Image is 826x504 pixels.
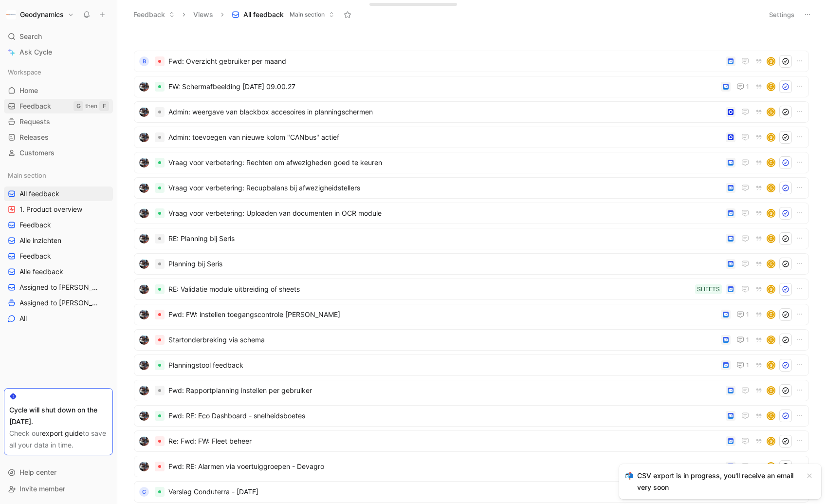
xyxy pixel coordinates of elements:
[768,261,774,267] div: G
[4,202,113,217] a: 1. Product overview
[4,45,113,59] a: Ask Cycle
[168,258,722,270] span: Planning bij Seris
[8,170,46,180] span: Main section
[139,411,149,421] img: logo
[139,487,149,497] div: C
[129,7,179,22] button: Feedback
[134,127,809,148] a: logoAdmin: toevoegen van nieuwe kolom "CANbus" actiefG
[134,101,809,123] a: logoAdmin: weergave van blackbox accesoires in planningschermenG
[4,296,113,310] a: Assigned to [PERSON_NAME]
[734,334,751,346] button: 1
[4,311,113,326] a: All
[168,486,717,498] span: Verslag Conduterra - [DATE]
[19,485,65,493] span: Invite member
[768,311,774,318] div: G
[768,58,774,65] div: G
[19,86,38,95] span: Home
[168,410,722,422] span: Fwd: RE: Eco Dashboard - snelheidsboetes
[19,205,82,214] span: 1. Product overview
[19,46,52,58] span: Ask Cycle
[637,470,800,493] div: CSV export is in progress, you'll receive an email very soon
[768,185,774,191] div: G
[8,67,41,77] span: Workspace
[168,131,722,143] span: Admin: toevoegen van nieuwe kolom "CANbus" actief
[168,182,722,194] span: Vraag voor verbetering: Recupbalans bij afwezigheidstellers
[19,117,50,127] span: Requests
[768,286,774,293] div: G
[4,114,113,129] a: Requests
[768,362,774,369] div: G
[99,101,109,111] div: F
[139,360,149,370] img: logo
[139,234,149,243] img: logo
[768,235,774,242] div: G
[134,405,809,427] a: logoFwd: RE: Eco Dashboard - snelheidsboetesG
[4,8,76,21] button: GeodynamicsGeodynamics
[768,438,774,445] div: G
[19,101,51,111] span: Feedback
[227,7,339,22] button: All feedbackMain section
[134,51,809,72] a: BFwd: Overzicht gebruiker per maandG
[134,152,809,173] a: logoVraag voor verbetering: Rechten om afwezigheden goed te keurenG
[4,83,113,98] a: Home
[134,430,809,452] a: logoRe: Fwd: FW: Fleet beheerG
[19,236,61,245] span: Alle inzichten
[139,462,149,471] img: logo
[4,130,113,145] a: Releases
[768,109,774,115] div: G
[134,76,809,97] a: logoFW: Schermafbeelding [DATE] 09.00.271G
[768,159,774,166] div: G
[4,465,113,480] div: Help center
[19,132,49,142] span: Releases
[139,310,149,319] img: logo
[168,81,717,93] span: FW: Schermafbeelding [DATE] 09.00.27
[139,132,149,142] img: logo
[4,218,113,232] a: Feedback
[168,461,722,472] span: Fwd: RE: Alarmen via voertuiggroepen - Devagro
[19,31,42,42] span: Search
[134,380,809,401] a: logoFwd: Rapportplanning instellen per gebruikerG
[85,101,97,111] div: then
[4,146,113,160] a: Customers
[139,158,149,168] img: logo
[4,168,113,326] div: Main sectionAll feedback1. Product overviewFeedbackAlle inzichtenFeedbackAlle feedbackAssigned to...
[139,335,149,345] img: logo
[4,29,113,44] div: Search
[134,481,809,503] a: CVerslag Conduterra - [DATE]4G
[19,148,55,158] span: Customers
[4,264,113,279] a: Alle feedback
[168,359,717,371] span: Planningstool feedback
[4,99,113,113] a: FeedbackGthenF
[139,56,149,66] div: B
[168,309,717,320] span: Fwd: FW: instellen toegangscontrole [PERSON_NAME]
[4,187,113,201] a: All feedback
[243,10,284,19] span: All feedback
[4,168,113,183] div: Main section
[168,385,722,396] span: Fwd: Rapportplanning instellen per gebruiker
[625,470,633,482] div: 📬
[42,429,83,437] a: export guide
[19,298,101,308] span: Assigned to [PERSON_NAME]
[290,10,325,19] span: Main section
[4,65,113,79] div: Workspace
[746,337,749,343] span: 1
[768,134,774,141] div: G
[168,56,722,67] span: Fwd: Overzicht gebruiker per maand
[734,359,751,371] button: 1
[168,157,722,168] span: Vraag voor verbetering: Rechten om afwezigheden goed te keuren
[765,8,799,21] button: Settings
[139,284,149,294] img: logo
[19,220,51,230] span: Feedback
[168,233,722,244] span: RE: Planning bij Seris
[6,10,16,19] img: Geodynamics
[19,282,101,292] span: Assigned to [PERSON_NAME]
[734,309,751,320] button: 1
[768,412,774,419] div: G
[168,106,722,118] span: Admin: weergave van blackbox accesoires in planningschermen
[4,233,113,248] a: Alle inzichten
[139,208,149,218] img: logo
[168,283,691,295] span: RE: Validatie module uitbreiding of sheets
[19,189,59,199] span: All feedback
[134,253,809,275] a: logoPlanning bij SerisG
[139,183,149,193] img: logo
